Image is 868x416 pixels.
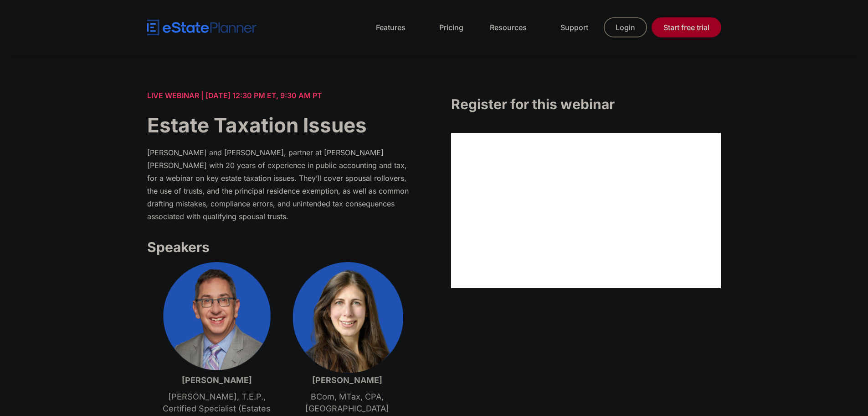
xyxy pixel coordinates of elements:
a: Pricing [428,18,474,37]
div: LIVE WEBINAR | [DATE] 12:30 PM ET, 9:30 AM PT [147,89,417,102]
a: Start free trial [652,17,721,37]
a: Resources [479,18,545,37]
div: [PERSON_NAME] and [PERSON_NAME], partner at [PERSON_NAME] [PERSON_NAME] with 20 years of experien... [147,146,417,223]
a: Features [365,18,424,37]
iframe: Form 0 [451,133,721,288]
a: home [147,20,257,36]
a: Support [550,18,599,37]
strong: [PERSON_NAME] [182,375,252,385]
h1: Estate Taxation Issues [147,111,417,139]
a: Login [604,17,647,37]
h3: Speakers [147,237,417,258]
h3: Register for this webinar [451,94,721,115]
strong: [PERSON_NAME] [312,375,382,385]
p: BCom, MTax, CPA, [GEOGRAPHIC_DATA] [291,391,403,415]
